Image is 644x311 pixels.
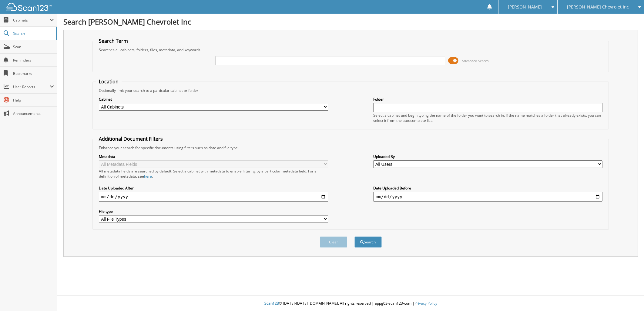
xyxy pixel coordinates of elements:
[373,154,603,159] label: Uploaded By
[373,97,603,102] label: Folder
[567,5,629,9] span: [PERSON_NAME] Chevrolet Inc
[96,78,122,85] legend: Location
[96,135,166,142] legend: Additional Document Filters
[99,154,328,159] label: Metadata
[462,59,489,63] span: Advanced Search
[13,84,50,89] span: User Reports
[96,145,606,150] div: Enhance your search for specific documents using filters such as date and file type.
[144,174,152,179] a: here
[13,71,54,76] span: Bookmarks
[13,58,54,63] span: Reminders
[13,44,54,49] span: Scan
[99,97,328,102] label: Cabinet
[63,17,638,27] h1: Search [PERSON_NAME] Chevrolet Inc
[13,98,54,103] span: Help
[354,236,382,248] button: Search
[414,301,437,306] a: Privacy Policy
[13,18,50,23] span: Cabinets
[13,31,53,36] span: Search
[57,296,644,311] div: © [DATE]-[DATE] [DOMAIN_NAME]. All rights reserved | appg03-scan123-com |
[96,88,606,93] div: Optionally limit your search to a particular cabinet or folder
[99,186,328,191] label: Date Uploaded After
[373,186,603,191] label: Date Uploaded Before
[508,5,542,9] span: [PERSON_NAME]
[99,169,328,179] div: All metadata fields are searched by default. Select a cabinet with metadata to enable filtering b...
[99,209,328,214] label: File type
[320,236,347,248] button: Clear
[96,38,131,44] legend: Search Term
[6,3,52,11] img: scan123-logo-white.svg
[264,301,279,306] span: Scan123
[373,113,603,123] div: Select a cabinet and begin typing the name of the folder you want to search in. If the name match...
[13,111,54,116] span: Announcements
[99,192,328,202] input: start
[96,47,606,52] div: Searches all cabinets, folders, files, metadata, and keywords
[373,192,603,202] input: end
